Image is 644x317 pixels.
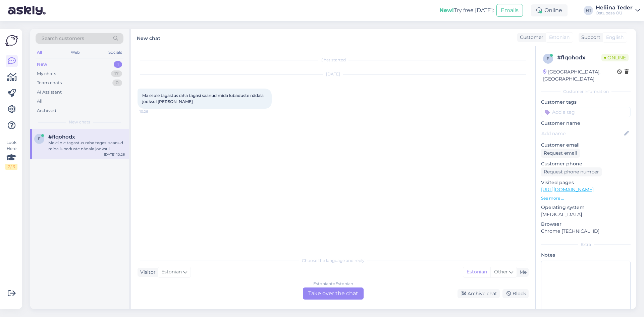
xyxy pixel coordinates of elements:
[140,109,165,114] span: 10:26
[543,68,617,83] div: [GEOGRAPHIC_DATA], [GEOGRAPHIC_DATA]
[517,269,527,276] div: Me
[5,34,18,47] img: Askly Logo
[137,33,160,42] label: New chat
[606,34,624,41] span: English
[541,195,631,201] p: See more ...
[541,120,631,127] p: Customer name
[161,268,182,276] span: Estonian
[36,48,43,57] div: All
[541,242,631,248] div: Extra
[48,140,125,152] div: Ma ei ole tagastus raha tagasi saanud mida lubaduste nädala jooksul [PERSON_NAME]
[541,160,631,167] p: Customer phone
[458,289,500,298] div: Archive chat
[531,4,568,16] div: Online
[138,71,529,77] div: [DATE]
[496,4,523,17] button: Emails
[104,152,125,157] div: [DATE] 10:26
[541,149,580,158] div: Request email
[541,130,623,137] input: Add name
[114,61,122,68] div: 1
[541,89,631,95] div: Customer information
[138,258,529,264] div: Choose the language and reply
[439,6,494,14] div: Try free [DATE]:
[502,289,529,298] div: Block
[37,61,47,68] div: New
[42,35,84,42] span: Search customers
[601,54,629,61] span: Online
[313,281,353,287] div: Estonian to Estonian
[541,99,631,106] p: Customer tags
[541,167,602,176] div: Request phone number
[439,7,454,13] b: New!
[541,107,631,117] input: Add a tag
[111,70,122,77] div: 17
[38,136,41,141] span: f
[37,98,43,105] div: All
[596,5,633,10] div: Heliina Teder
[579,34,600,41] div: Support
[303,287,364,300] div: Take over the chat
[584,6,593,15] div: HT
[596,10,633,16] div: Ostupesa OÜ
[549,34,570,41] span: Estonian
[541,142,631,149] p: Customer email
[37,89,62,96] div: AI Assistant
[463,267,490,277] div: Estonian
[138,269,156,276] div: Visitor
[541,179,631,186] p: Visited pages
[142,93,265,104] span: Ma ei ole tagastus raha tagasi saanud mida lubaduste nädala jooksul [PERSON_NAME]
[138,57,529,63] div: Chat started
[112,80,122,86] div: 0
[541,252,631,259] p: Notes
[37,80,62,86] div: Team chats
[596,5,640,16] a: Heliina TederOstupesa OÜ
[37,70,56,77] div: My chats
[541,204,631,211] p: Operating system
[69,119,90,125] span: New chats
[541,221,631,228] p: Browser
[37,107,56,114] div: Archived
[48,134,75,140] span: #flqohodx
[547,56,549,61] span: f
[5,164,17,170] div: 2 / 3
[541,211,631,218] p: [MEDICAL_DATA]
[107,48,123,57] div: Socials
[517,34,543,41] div: Customer
[494,269,508,275] span: Other
[69,48,81,57] div: Web
[5,140,17,170] div: Look Here
[557,54,601,62] div: # flqohodx
[541,187,594,193] a: [URL][DOMAIN_NAME]
[541,228,631,235] p: Chrome [TECHNICAL_ID]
